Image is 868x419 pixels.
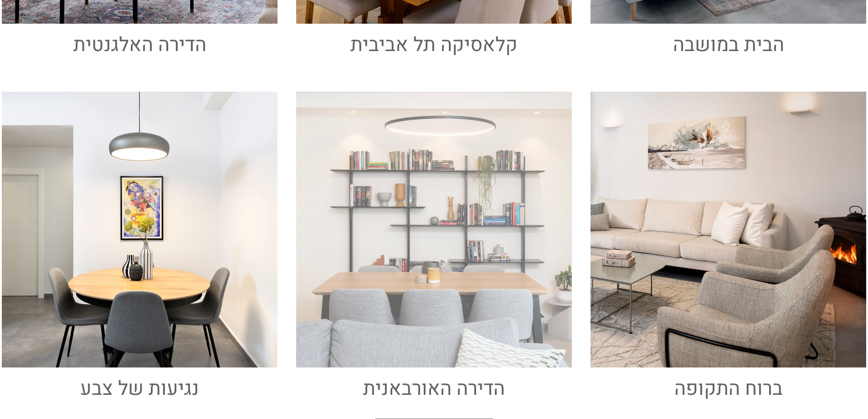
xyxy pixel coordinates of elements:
[73,31,206,59] span: הדירה האלגנטית
[80,374,199,403] span: נגיעות של צבע
[363,374,505,403] span: הדירה האורבאנית
[589,90,868,369] img: בית פרטי ששופצו ועוצבו חללים שונים מתוכו ועוצבו ברוח התקופה. הושם דגש על בחירת הטקסטורות, החומרים...
[673,31,784,59] span: הבית במושבה
[674,374,783,403] span: ברוח התקופה
[350,31,518,59] span: קלאסיקה תל אביבית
